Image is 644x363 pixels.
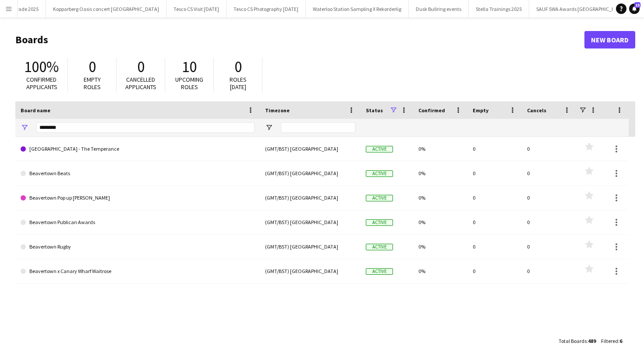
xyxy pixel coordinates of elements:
[522,137,576,161] div: 0
[522,259,576,283] div: 0
[260,186,361,210] div: (GMT/BST) [GEOGRAPHIC_DATA]
[413,161,467,185] div: 0%
[601,332,622,349] div: :
[413,259,467,283] div: 0%
[366,268,393,275] span: Active
[629,3,640,14] a: 15
[21,259,255,283] a: Beavertown x Canary Wharf Waitrose
[366,107,383,114] span: Status
[413,210,467,234] div: 0%
[584,31,635,48] a: New Board
[265,124,273,131] button: Open Filter Menu
[21,161,255,186] a: Beavertown Beats
[413,186,467,210] div: 0%
[522,210,576,234] div: 0
[366,146,393,152] span: Active
[21,137,255,161] a: [GEOGRAPHIC_DATA] - The Temperance
[418,107,445,114] span: Confirmed
[281,122,355,133] input: Timezone Filter Input
[467,137,522,161] div: 0
[366,244,393,250] span: Active
[260,259,361,283] div: (GMT/BST) [GEOGRAPHIC_DATA]
[467,161,522,185] div: 0
[473,107,488,114] span: Empty
[166,0,226,17] button: Tesco CS Visit [DATE]
[36,122,255,133] input: Board name Filter Input
[182,57,197,76] span: 10
[559,338,587,344] span: Total Boards
[230,76,247,91] span: Roles [DATE]
[21,235,255,259] a: Beavertown Rugby
[619,338,622,344] span: 6
[24,57,59,76] span: 100%
[467,186,522,210] div: 0
[21,124,28,131] button: Open Filter Menu
[137,57,145,76] span: 0
[26,76,57,91] span: Confirmed applicants
[522,186,576,210] div: 0
[467,235,522,259] div: 0
[559,332,596,349] div: :
[260,210,361,234] div: (GMT/BST) [GEOGRAPHIC_DATA]
[366,195,393,201] span: Active
[601,338,618,344] span: Filtered
[15,33,584,46] h1: Boards
[634,2,640,8] span: 15
[21,210,255,235] a: Beavertown Publican Awards
[409,0,469,17] button: Dusk Bullring events
[467,210,522,234] div: 0
[366,219,393,226] span: Active
[260,137,361,161] div: (GMT/BST) [GEOGRAPHIC_DATA]
[21,107,50,114] span: Board name
[84,76,101,91] span: Empty roles
[522,161,576,185] div: 0
[234,57,242,76] span: 0
[260,235,361,259] div: (GMT/BST) [GEOGRAPHIC_DATA]
[467,259,522,283] div: 0
[265,107,290,114] span: Timezone
[522,235,576,259] div: 0
[46,0,166,17] button: Kopparberg Oasis concert [GEOGRAPHIC_DATA]
[306,0,409,17] button: Waterloo Station Sampling X Rekorderlig
[588,338,596,344] span: 489
[413,137,467,161] div: 0%
[175,76,203,91] span: Upcoming roles
[260,161,361,185] div: (GMT/BST) [GEOGRAPHIC_DATA]
[413,235,467,259] div: 0%
[469,0,529,17] button: Stella Trainings 2025
[366,170,393,177] span: Active
[527,107,546,114] span: Cancels
[21,186,255,210] a: Beavertown Pop up [PERSON_NAME]
[529,0,633,17] button: SAUF SWA Awards [GEOGRAPHIC_DATA]
[125,76,156,91] span: Cancelled applicants
[226,0,306,17] button: Tesco CS Photography [DATE]
[88,57,96,76] span: 0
